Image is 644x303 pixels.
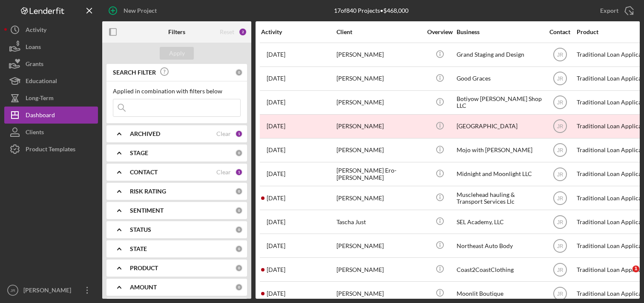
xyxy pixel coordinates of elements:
div: [PERSON_NAME] [336,115,422,138]
div: Long-Term [26,89,54,109]
time: 2025-05-15 16:46 [267,147,285,153]
text: JR [557,171,563,177]
button: Activity [4,21,98,38]
div: [GEOGRAPHIC_DATA] [457,115,542,138]
div: [PERSON_NAME] [336,258,422,281]
div: Export [600,2,618,19]
div: [PERSON_NAME] [336,67,422,90]
text: JR [557,76,563,82]
div: 0 [235,188,243,195]
div: 2 [239,28,247,36]
b: ARCHIVED [130,130,160,137]
text: JR [557,219,563,225]
time: 2025-07-31 15:01 [267,266,285,273]
div: Good Graces [457,67,542,90]
text: JR [557,100,563,106]
time: 2025-02-12 19:32 [267,51,285,58]
text: JR [10,288,15,293]
button: Product Templates [4,141,98,158]
div: [PERSON_NAME] [336,91,422,114]
button: Loans [4,38,98,55]
div: Activity [261,29,336,35]
div: [PERSON_NAME] [336,234,422,257]
button: JR[PERSON_NAME] [4,282,98,299]
time: 2025-08-01 04:53 [267,195,285,202]
div: Midnight and Moonlight LLC [457,163,542,185]
div: Coast2CoastClothing [457,258,542,281]
button: Educational [4,72,98,89]
b: STATE [130,245,147,252]
div: Overview [424,29,456,35]
div: [PERSON_NAME] Ero-[PERSON_NAME] [336,163,422,185]
div: Mojo with [PERSON_NAME] [457,139,542,162]
text: JR [557,52,563,58]
div: Grand Staging and Design [457,43,542,66]
div: Grants [26,55,43,75]
div: 0 [235,283,243,291]
div: Applied in combination with filters below [113,88,241,95]
div: 17 of 840 Projects • $468,000 [334,7,408,14]
div: [PERSON_NAME] [21,282,77,301]
div: 0 [235,207,243,214]
div: Loans [26,38,41,58]
b: STATUS [130,226,151,233]
iframe: Intercom live chat [615,265,635,286]
div: [PERSON_NAME] [336,139,422,162]
text: JR [557,147,563,153]
time: 2025-04-22 19:13 [267,75,285,82]
text: JR [557,195,563,201]
div: Clear [216,130,231,137]
b: AMOUNT [130,284,157,291]
b: PRODUCT [130,265,158,271]
b: Filters [168,29,185,35]
div: 0 [235,149,243,157]
button: Clients [4,124,98,141]
div: 0 [235,69,243,76]
text: JR [557,267,563,273]
time: 2025-08-04 21:04 [267,290,285,297]
div: Contact [544,29,576,35]
div: Northeast Auto Body [457,234,542,257]
div: Clients [26,124,44,143]
div: [PERSON_NAME] [336,43,422,66]
button: Dashboard [4,107,98,124]
div: 0 [235,245,243,253]
div: New Project [124,2,157,19]
div: Activity [26,21,46,40]
div: Botiyow [PERSON_NAME] Shop LLC [457,91,542,114]
div: [PERSON_NAME] [336,187,422,209]
time: 2025-07-15 17:28 [267,242,285,249]
div: Educational [26,72,57,92]
text: JR [557,124,563,130]
div: Clear [216,169,231,176]
text: JR [557,243,563,249]
time: 2025-02-22 21:38 [267,99,285,106]
button: Apply [160,47,194,60]
time: 2025-04-29 03:12 [267,170,285,177]
div: 0 [235,226,243,234]
div: Product Templates [26,141,75,160]
time: 2025-04-07 01:53 [267,123,285,130]
b: SENTIMENT [130,207,164,214]
b: SEARCH FILTER [113,69,156,76]
div: Apply [169,47,185,60]
b: STAGE [130,150,148,156]
div: 0 [235,264,243,272]
time: 2025-07-22 17:38 [267,219,285,225]
div: SEL Academy, LLC [457,211,542,233]
div: Business [457,29,542,35]
div: 1 [235,130,243,138]
button: Grants [4,55,98,72]
div: Reset [220,29,234,35]
button: Export [592,2,640,19]
div: Client [336,29,422,35]
button: Long-Term [4,89,98,107]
